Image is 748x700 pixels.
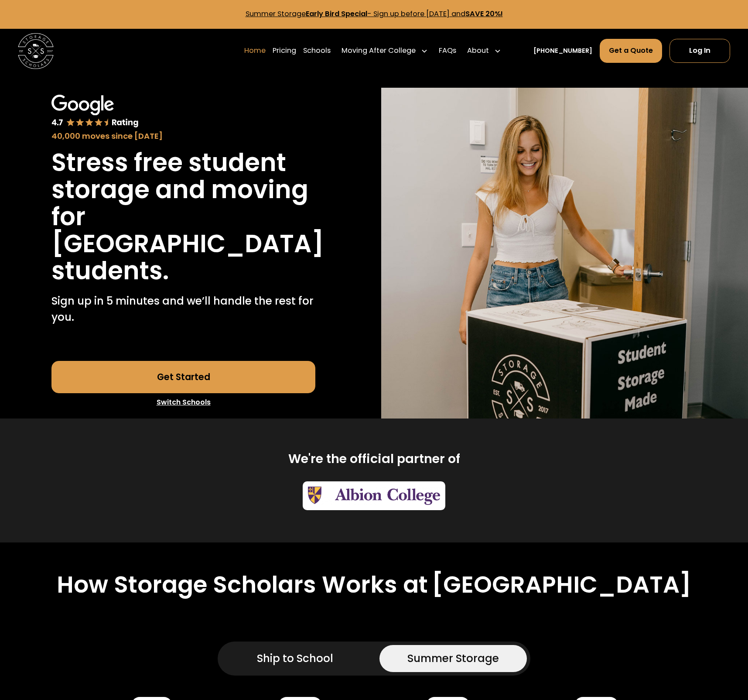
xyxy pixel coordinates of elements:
a: Schools [303,38,331,63]
div: About [464,38,505,63]
a: Pricing [273,38,296,63]
h1: [GEOGRAPHIC_DATA] [51,230,324,257]
div: Moving After College [342,45,416,56]
a: Get Started [51,361,316,393]
div: 40,000 moves since [DATE] [51,130,316,142]
a: Switch Schools [51,393,316,412]
h2: We're the official partner of [288,451,460,467]
a: [PHONE_NUMBER] [533,46,592,55]
h2: How Storage Scholars Works at [57,571,428,599]
p: Sign up in 5 minutes and we’ll handle the rest for you. [51,293,316,326]
a: Log In [669,39,730,63]
div: About [467,45,489,56]
img: Storage Scholars main logo [18,33,54,69]
a: Home [244,38,266,63]
div: Moving After College [338,38,432,63]
div: Summer Storage [407,651,499,667]
a: Get a Quote [600,39,663,63]
strong: Early Bird Special [306,9,367,19]
img: Storage Scholars will have everything waiting for you in your room when you arrive to campus. [381,88,748,419]
div: Ship to School [257,651,333,667]
strong: SAVE 20%! [465,9,503,19]
h1: Stress free student storage and moving for [51,149,316,230]
h2: [GEOGRAPHIC_DATA] [432,571,691,599]
h1: students. [51,257,169,285]
img: Google 4.7 star rating [51,95,139,128]
a: FAQs [439,38,456,63]
a: Summer StorageEarly Bird Special- Sign up before [DATE] andSAVE 20%! [246,9,503,19]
